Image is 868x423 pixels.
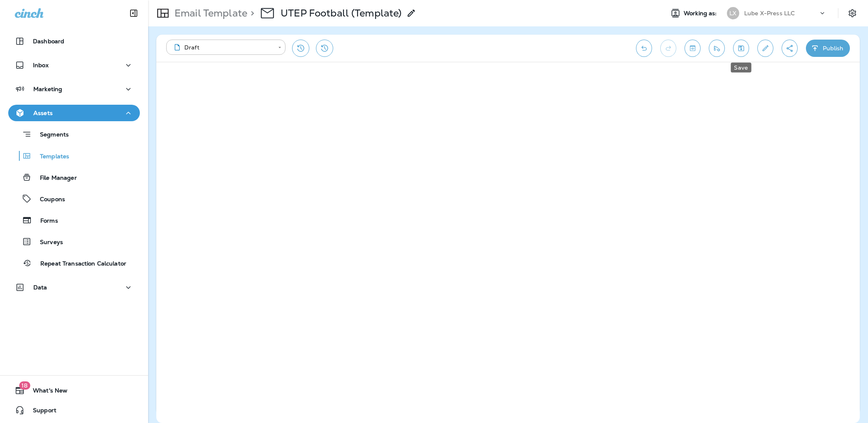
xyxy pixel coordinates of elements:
p: Dashboard [33,38,64,45]
span: 18 [19,381,30,390]
p: Marketing [33,86,62,92]
button: Edit details [757,40,773,57]
button: 18What's New [8,382,140,399]
p: Surveys [32,239,63,247]
button: View Changelog [316,40,333,57]
button: Data [8,279,140,296]
button: Save [733,40,749,57]
button: Publish [806,40,850,57]
button: Dashboard [8,33,140,49]
span: Working as: [684,10,719,17]
p: Email Template [171,7,247,19]
button: Inbox [8,57,140,73]
p: Forms [32,217,58,225]
p: File Manager [32,174,77,182]
div: Draft [172,43,272,52]
p: Repeat Transaction Calculator [32,260,126,268]
p: Templates [32,153,69,161]
span: What's New [25,387,67,397]
button: Support [8,402,140,418]
p: Segments [32,131,69,139]
button: Surveys [8,233,140,250]
p: Inbox [33,62,49,68]
button: File Manager [8,169,140,186]
button: Undo [636,40,652,57]
span: Support [25,407,56,417]
button: Assets [8,105,140,121]
p: Data [33,284,47,291]
p: Lube X-Press LLC [744,10,795,16]
button: Coupons [8,190,140,207]
button: Forms [8,211,140,229]
button: Settings [845,6,860,21]
button: Templates [8,147,140,164]
button: Restore from previous version [292,40,309,57]
button: Send test email [709,40,725,57]
button: Toggle preview [685,40,701,57]
div: LX [727,7,739,19]
div: Save [731,63,751,73]
button: Marketing [8,81,140,97]
button: Create a Shareable Preview Link [782,40,798,57]
p: Assets [33,110,53,116]
button: Segments [8,125,140,143]
p: Coupons [32,196,65,204]
button: Repeat Transaction Calculator [8,254,140,272]
p: UTEP Football (Template) [281,7,402,19]
p: > [247,7,254,19]
button: Collapse Sidebar [122,5,145,21]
